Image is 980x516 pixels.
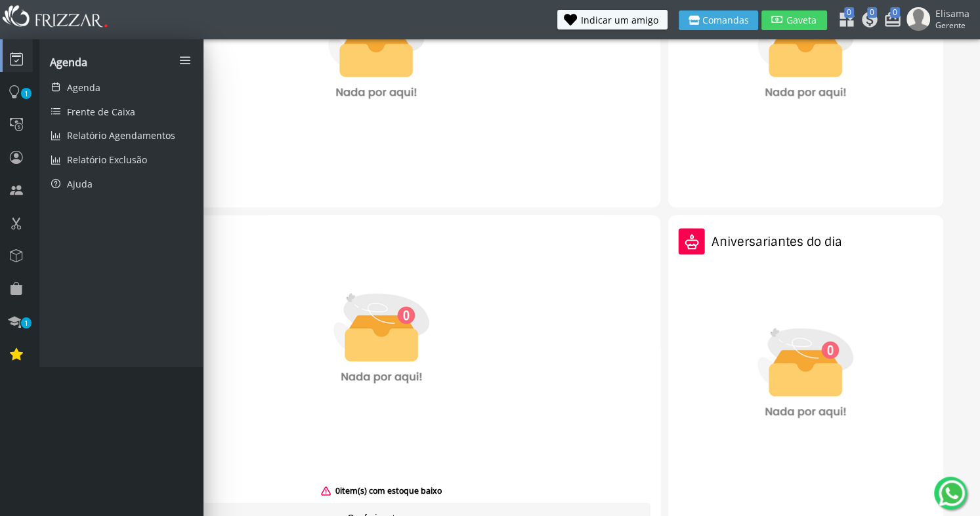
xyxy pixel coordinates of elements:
span: Relatório Agendamentos [67,129,175,142]
a: Agenda [39,75,203,99]
span: 0 [867,7,877,18]
a: Relatório Agendamentos [39,123,203,148]
a: 0 [861,10,874,31]
span: Agenda [50,55,87,69]
span: 1 [21,317,32,328]
span: 0 [844,7,854,18]
span: Frente de Caixa [67,106,135,118]
h2: Aniversariantes do dia [712,234,842,250]
span: Ajuda [67,178,93,190]
img: Sem estoque para mostrar [283,220,480,483]
span: Relatório Exclusão [67,153,147,166]
span: Comandas [702,16,749,25]
a: Ajuda [39,171,203,195]
img: Ícone de bolo de aniversário [678,228,705,255]
button: Comandas [679,10,758,30]
span: 0 [335,485,339,496]
span: Elisama [935,7,969,20]
span: Agenda [67,81,100,94]
a: 0 [838,10,851,31]
span: Gaveta [785,16,818,25]
span: 1 [21,88,32,99]
img: whatsapp.png [936,477,968,509]
span: 0 [890,7,900,18]
span: Indicar um amigo [581,16,658,25]
a: Frente de Caixa [39,99,203,123]
a: Relatório Exclusão [39,147,203,171]
a: 0 [884,10,897,31]
img: Ícone de atenção [321,485,331,496]
button: Indicar um amigo [557,10,668,30]
a: Elisama Gerente [906,7,973,33]
strong: item(s) com estoque baixo [335,485,441,496]
button: Gaveta [761,10,827,30]
span: Gerente [935,20,969,31]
